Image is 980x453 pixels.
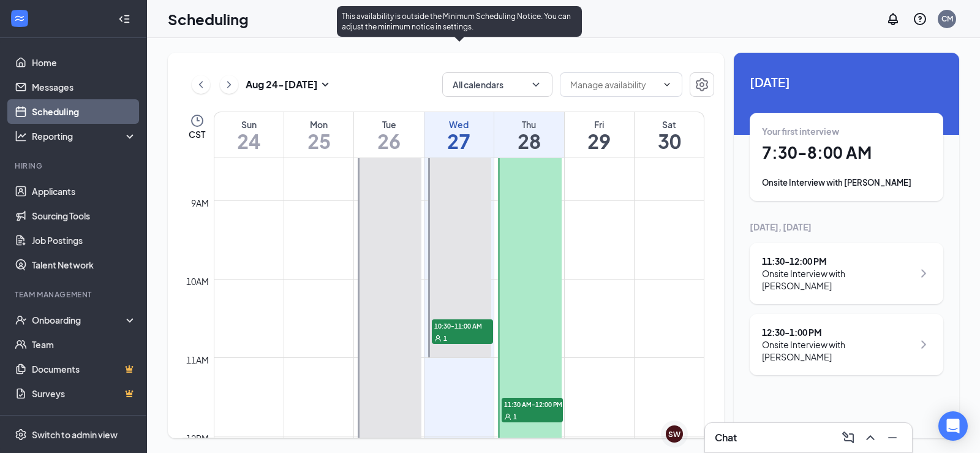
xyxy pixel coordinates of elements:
[668,429,680,440] div: SW
[443,334,447,343] span: 1
[32,332,137,357] a: Team
[762,326,913,338] div: 12:30 - 1:00 PM
[839,428,858,447] button: ComposeMessage
[432,319,493,332] span: 10:30-11:00 AM
[337,6,582,37] div: This availability is outside the Minimum Scheduling Notice. You can adjust the minimum notice in ...
[861,428,880,447] button: ChevronUp
[885,430,900,445] svg: Minimize
[750,72,943,91] span: [DATE]
[32,75,137,99] a: Messages
[513,413,517,421] span: 1
[15,130,27,142] svg: Analysis
[442,72,552,97] button: All calendarsChevronDown
[195,77,207,92] svg: ChevronLeft
[184,275,211,288] div: 10am
[32,253,137,277] a: Talent Network
[32,228,137,253] a: Job Postings
[916,337,931,352] svg: ChevronRight
[15,314,27,326] svg: UserCheck
[15,289,134,300] div: Team Management
[715,431,737,444] h3: Chat
[118,13,130,25] svg: Collapse
[32,204,137,228] a: Sourcing Tools
[434,335,442,342] svg: User
[762,338,913,363] div: Onsite Interview with [PERSON_NAME]
[32,99,137,124] a: Scheduling
[214,131,284,151] h1: 24
[192,75,210,94] button: ChevronLeft
[635,131,704,151] h1: 30
[32,381,137,406] a: SurveysCrown
[184,353,211,367] div: 11am
[424,131,494,151] h1: 27
[916,266,931,281] svg: ChevronRight
[190,113,205,128] svg: Clock
[570,78,657,91] input: Manage availability
[189,196,211,210] div: 9am
[750,221,943,233] div: [DATE], [DATE]
[494,131,563,151] h1: 28
[13,12,26,25] svg: WorkstreamLogo
[762,142,931,163] h1: 7:30 - 8:00 AM
[662,80,672,89] svg: ChevronDown
[284,118,353,131] div: Mon
[32,314,126,326] div: Onboarding
[504,413,511,421] svg: User
[15,428,27,441] svg: Settings
[938,411,968,441] div: Open Intercom Messenger
[762,255,913,267] div: 11:30 - 12:00 PM
[565,112,634,158] a: August 29, 2025
[354,112,423,158] a: August 26, 2025
[32,357,137,381] a: DocumentsCrown
[502,398,563,410] span: 11:30 AM-12:00 PM
[246,78,318,91] h3: Aug 24 - [DATE]
[214,118,284,131] div: Sun
[284,131,353,151] h1: 25
[189,128,205,140] span: CST
[530,78,542,91] svg: ChevronDown
[863,430,878,445] svg: ChevronUp
[220,75,238,94] button: ChevronRight
[354,131,423,151] h1: 26
[32,179,137,204] a: Applicants
[32,428,118,441] div: Switch to admin view
[635,112,704,158] a: August 30, 2025
[565,118,634,131] div: Fri
[695,77,709,92] svg: Settings
[883,428,902,447] button: Minimize
[168,9,249,29] h1: Scheduling
[635,118,704,131] div: Sat
[762,125,931,137] div: Your first interview
[354,118,423,131] div: Tue
[841,430,856,445] svg: ComposeMessage
[762,267,913,292] div: Onsite Interview with [PERSON_NAME]
[15,161,134,171] div: Hiring
[424,118,494,131] div: Wed
[214,112,284,158] a: August 24, 2025
[762,177,931,189] div: Onsite Interview with [PERSON_NAME]
[424,112,494,158] a: August 27, 2025
[223,77,235,92] svg: ChevronRight
[184,432,211,445] div: 12pm
[32,50,137,75] a: Home
[284,112,353,158] a: August 25, 2025
[494,112,563,158] a: August 28, 2025
[941,13,953,24] div: CM
[913,12,927,26] svg: QuestionInfo
[565,131,634,151] h1: 29
[318,77,333,92] svg: SmallChevronDown
[32,130,137,142] div: Reporting
[494,118,563,131] div: Thu
[886,12,900,26] svg: Notifications
[690,72,714,97] button: Settings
